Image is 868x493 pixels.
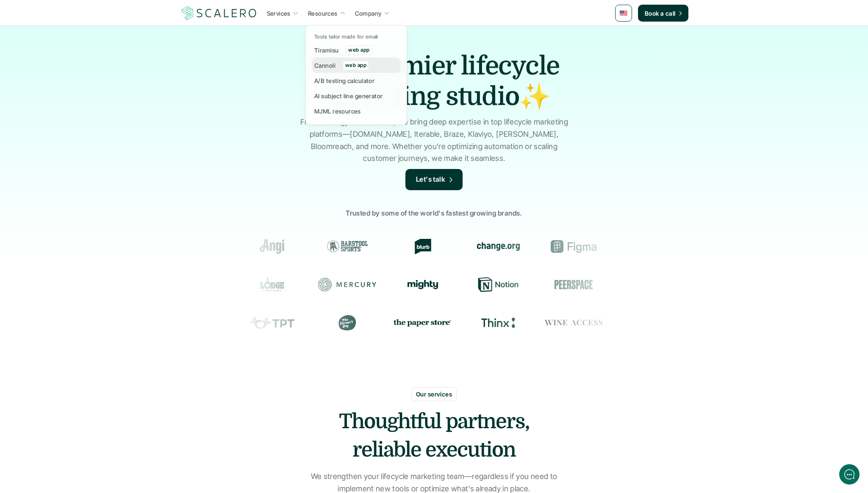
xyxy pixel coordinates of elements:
[393,317,451,328] img: the paper store
[627,241,668,252] img: Groome
[645,9,676,18] p: Book a call
[839,464,860,485] iframe: gist-messenger-bubble-iframe
[286,51,582,112] h1: The premier lifecycle marketing studio✨
[312,73,401,88] a: A/B testing calculator
[317,239,375,254] div: Barstool
[314,107,361,116] p: MJML resources
[544,277,602,292] div: Peerspace
[71,296,107,302] span: We run on Gist
[13,112,156,129] button: New conversation
[55,117,102,124] span: New conversation
[345,62,366,68] p: web app
[241,239,300,254] div: Angi
[468,315,527,330] div: Thinx
[312,58,401,73] a: Cannoliweb app
[242,277,300,292] div: Lodge Cast Iron
[314,46,338,55] p: Tiramisu
[544,315,602,330] div: Wine Access
[468,239,526,254] div: change.org
[638,5,688,22] a: Book a call
[314,91,383,100] p: AI subject line generator
[314,61,336,70] p: Cannoli
[468,277,527,292] div: Notion
[314,34,378,40] p: Tools tailor made for email
[619,277,677,292] div: Resy
[267,9,291,18] p: Services
[317,277,376,292] div: Mercury
[405,169,463,190] a: Let's talk
[416,174,446,185] p: Let's talk
[619,315,677,330] div: Prose
[13,56,157,97] h2: Let us know if we can help with lifecycle marketing.
[312,88,401,103] a: AI subject line generator
[416,390,452,399] p: Our services
[180,5,258,21] img: Scalero company logo
[543,239,602,254] div: Figma
[314,76,374,85] p: A/B testing calculator
[297,116,572,165] p: From strategy to execution, we bring deep expertise in top lifecycle marketing platforms—[DOMAIN_...
[393,280,451,289] div: Mighty Networks
[348,47,369,53] p: web app
[312,103,401,119] a: MJML resources
[307,407,561,464] h2: Thoughtful partners, reliable execution
[355,9,382,18] p: Company
[242,315,300,330] div: Teachers Pay Teachers
[312,42,401,58] a: Tiramisuweb app
[13,41,157,55] h1: Hi! Welcome to [GEOGRAPHIC_DATA].
[317,315,376,330] div: The Farmer's Dog
[392,239,451,254] div: Blurb
[308,9,338,18] p: Resources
